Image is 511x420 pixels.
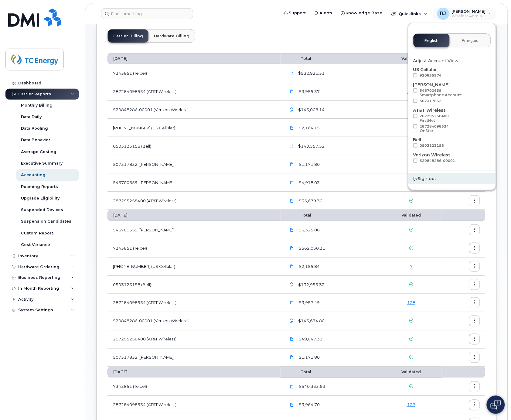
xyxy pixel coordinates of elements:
[107,294,281,312] td: 287284098534 (AT&T Wireless)
[107,82,281,101] td: 287284098534 (AT&T Wireless)
[107,276,281,294] td: 0503123158 (Bell)
[286,195,298,206] a: 287295258400_20250211_F.pdf
[107,221,281,239] td: 546700659 ([PERSON_NAME])
[420,99,442,103] span: 507317832
[387,8,432,20] div: Quicklinks
[286,381,298,392] a: RReporteFyc_522434_522434.xlsx
[399,11,421,16] span: Quicklinks
[407,300,415,305] a: 128
[107,349,281,367] td: 507317832 ([PERSON_NAME])
[413,82,491,105] div: [PERSON_NAME]
[286,225,298,235] a: Rogers-Jan08_2025-2932798354.pdf
[452,9,486,14] span: [PERSON_NAME]
[286,213,311,217] span: Total
[148,29,195,43] a: Hardware Billing
[107,378,281,396] td: 7343851 (Telcel)
[107,210,281,221] th: [DATE]
[101,8,193,19] input: Find something...
[107,192,281,210] td: 287295258400 (AT&T Wireless)
[286,56,311,61] span: Total
[298,300,320,306] span: $3,957.49
[286,334,298,345] a: 287295258400_20250111_F.pdf
[107,312,281,330] td: 520848286-00001 (Verizon Wireless)
[286,352,298,363] a: Rogers-Jan08_2025-2932798384.pdf
[298,125,320,131] span: $2,164.15
[107,239,281,258] td: 7343851 (Telcel)
[297,107,325,113] span: $146,008.14
[298,264,320,269] span: $2,155.84
[462,38,479,43] span: Français
[298,89,320,94] span: $3,955.37
[310,7,336,19] a: Alerts
[491,400,501,410] img: Open chat
[298,245,325,251] span: $562,030.31
[420,93,462,97] div: Smartphone Account
[407,402,415,407] a: 127
[420,88,462,97] span: 546700659
[107,155,281,173] td: 507317832 ([PERSON_NAME])
[286,177,298,188] a: Rogers-Feb08_2025-2946905382.pdf
[381,53,442,64] th: Validated
[413,137,491,149] div: Bell
[420,124,449,133] span: 287284098534
[440,10,446,17] span: RJ
[286,159,298,169] a: Rogers-Feb08_2025-2946906103.pdf
[381,367,442,378] th: Validated
[298,180,320,186] span: $4,918.03
[413,167,491,180] div: Telcel
[413,58,491,64] div: Adjust Account View
[107,173,281,192] td: 546700659 ([PERSON_NAME])
[298,336,322,342] span: $49,047.32
[286,370,311,374] span: Total
[410,264,413,269] a: 7
[381,210,442,221] th: Validated
[286,298,298,308] a: 287284098534_20250101_F.pdf
[107,396,281,414] td: 287284098534 (AT&T Wireless)
[298,162,320,167] span: $1,171.80
[420,114,449,123] span: 287295258400
[420,118,449,123] div: FirstNet
[286,122,298,133] a: US Cellular 920835974 02082025 FEB save to file.pdf
[286,400,298,410] a: 287284098534_20241201_F.pdf
[286,243,298,254] a: Facturacionyconsumo_Reportesejecutivo_76745.xlsx
[107,137,281,155] td: 0503123158 (Bell)
[413,67,491,79] div: US Cellular
[107,64,281,82] td: 7343851 (Telcel)
[407,89,415,94] a: 128
[107,101,281,119] td: 520848286-00001 (Verizon Wireless)
[297,143,325,149] span: $140,557.52
[286,86,298,97] a: 287284098534_20250201_F.pdf
[298,384,325,390] span: $540,333.63
[433,8,496,20] div: Renay John
[420,128,449,133] div: OnStar
[346,10,383,16] span: Knowledge Base
[420,159,455,163] span: 520848286-00001
[107,367,281,378] th: [DATE]
[298,198,322,204] span: $35,679.30
[289,10,306,16] span: Support
[279,7,310,19] a: Support
[107,258,281,276] td: [PHONE_NUMBER] (US Cellular)
[298,402,320,408] span: $3,964.70
[319,10,332,16] span: Alerts
[413,107,491,134] div: AT&T Wireless
[408,173,496,184] div: Sign out
[297,282,325,288] span: $132,955.32
[420,143,444,148] span: 0503123158
[336,7,387,19] a: Knowledge Base
[297,318,325,324] span: $143,674.80
[452,14,486,19] span: Wireless Admin
[297,70,325,76] span: $532,921.51
[420,73,442,77] span: 920835974
[298,227,320,233] span: $3,325.06
[298,355,320,360] span: $1,171.80
[413,152,491,165] div: Verizon Wireless
[286,261,298,272] a: US Cellular 920835974 01082025 JAN.pdf
[107,53,281,64] th: [DATE]
[107,330,281,349] td: 287295258400 (AT&T Wireless)
[107,119,281,137] td: [PHONE_NUMBER] (US Cellular)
